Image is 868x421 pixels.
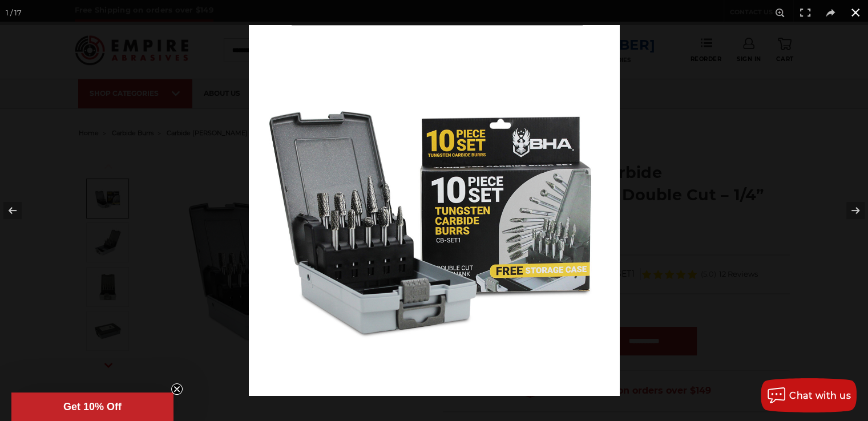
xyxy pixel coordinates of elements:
button: Close teaser [171,383,183,395]
button: Next (arrow right) [828,182,868,239]
div: Get 10% OffClose teaser [11,392,173,421]
img: 10-pack-double-cut-tungsten-carbide-burrs-case-bha__57697.1678293822.jpg [249,25,620,396]
span: Get 10% Off [63,401,122,412]
button: Chat with us [761,378,857,412]
span: Chat with us [789,390,851,401]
